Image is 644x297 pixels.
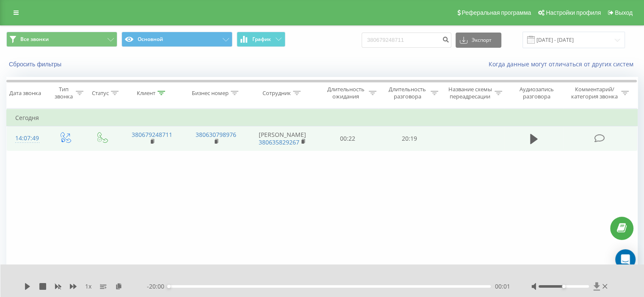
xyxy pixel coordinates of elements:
span: - 20:00 [147,282,169,291]
input: Поиск по номеру [362,33,451,48]
span: 00:01 [495,282,510,291]
span: Выход [615,9,633,16]
span: График [252,36,271,42]
button: График [237,32,285,47]
a: 380630798976 [196,131,236,139]
button: Экспорт [456,33,501,48]
div: Аудиозапись разговора [512,86,561,100]
td: 20:19 [379,126,440,151]
div: Название схемы переадресации [448,86,492,100]
span: 1 x [85,282,91,291]
div: Сотрудник [263,90,291,97]
div: Длительность ожидания [325,86,367,100]
div: Accessibility label [562,285,565,288]
div: Клиент [137,90,155,97]
span: Все звонки [20,36,49,43]
div: Комментарий/категория звонка [569,86,619,100]
span: Реферальная программа [462,9,531,16]
span: Настройки профиля [546,9,601,16]
button: Сбросить фильтры [6,60,66,68]
td: [PERSON_NAME] [248,126,317,151]
a: 380679248711 [132,131,172,139]
td: Сегодня [7,109,638,126]
div: Accessibility label [167,285,171,288]
td: 00:22 [317,126,379,151]
div: Статус [92,90,109,97]
button: Основной [122,32,232,47]
div: Длительность разговора [386,86,428,100]
div: Бизнес номер [192,90,229,97]
button: Все звонки [6,32,117,47]
div: 14:07:49 [15,130,38,147]
div: Дата звонка [9,90,41,97]
a: 380635829267 [259,138,299,146]
div: Open Intercom Messenger [615,249,636,270]
div: Тип звонка [53,86,73,100]
a: Когда данные могут отличаться от других систем [489,60,638,68]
